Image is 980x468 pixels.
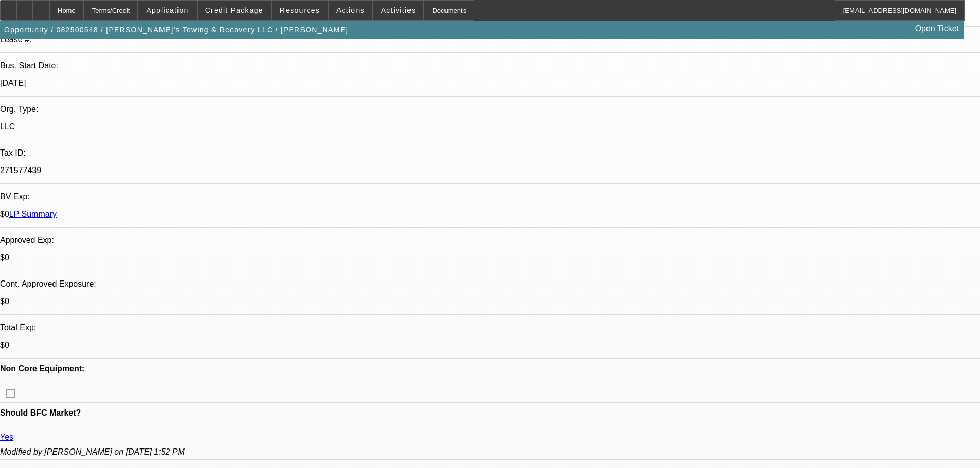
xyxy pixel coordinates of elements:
[373,1,424,20] button: Activities
[272,1,328,20] button: Resources
[336,6,365,14] span: Actions
[4,26,348,34] span: Opportunity / 082500548 / [PERSON_NAME]'s Towing & Recovery LLC / [PERSON_NAME]
[280,6,320,14] span: Resources
[911,20,963,38] a: Open Ticket
[9,210,57,218] a: LP Summary
[381,6,416,14] span: Activities
[329,1,372,20] button: Actions
[198,1,271,20] button: Credit Package
[138,1,196,20] button: Application
[146,6,188,14] span: Application
[205,6,263,14] span: Credit Package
